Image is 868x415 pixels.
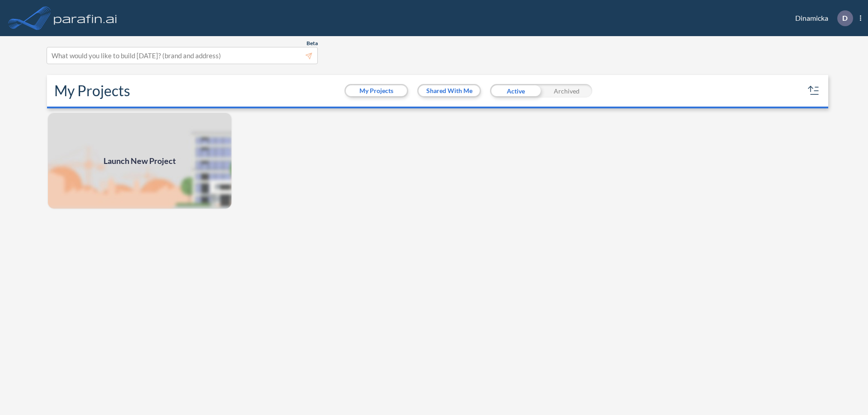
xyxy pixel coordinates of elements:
[47,112,232,210] a: Launch New Project
[104,155,176,167] span: Launch New Project
[346,85,407,96] button: My Projects
[52,9,119,27] img: logo
[54,82,130,99] h2: My Projects
[490,84,541,98] div: Active
[782,10,861,26] div: Dinamicka
[419,85,480,96] button: Shared With Me
[47,112,232,210] img: add
[807,84,821,98] button: sort
[541,84,592,98] div: Archived
[842,14,848,22] p: D
[307,40,318,47] span: Beta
